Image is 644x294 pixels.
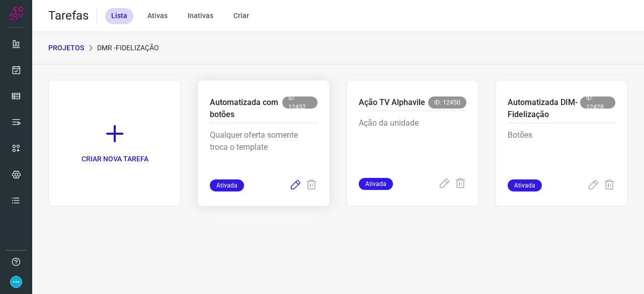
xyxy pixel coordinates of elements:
img: Logo [9,6,24,21]
span: Ativada [210,179,244,191]
p: Ação TV Alphavile [359,96,425,109]
img: 4352b08165ebb499c4ac5b335522ff74.png [10,276,22,288]
h2: Tarefas [48,9,89,23]
div: Lista [105,8,133,24]
a: CRIAR NOVA TAREFA [48,80,181,207]
span: Ativada [359,178,393,190]
p: Automatizada com botões [210,96,282,121]
p: CRIAR NOVA TAREFA [82,154,148,164]
p: Automatizada DIM- Fidelização [508,96,580,121]
p: Botões [508,129,615,179]
p: DMR -Fidelização [97,43,159,53]
span: ID: 12452 [282,96,317,109]
div: Criar [227,8,255,24]
div: Ativas [141,8,174,24]
span: Ativada [508,179,542,191]
p: Ação da unidade [359,117,466,167]
p: Qualquer oferta somente troca o template [210,129,317,179]
p: PROJETOS [48,43,84,53]
div: Inativas [182,8,219,24]
span: ID: 12450 [428,96,466,109]
span: ID: 12428 [580,96,615,109]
